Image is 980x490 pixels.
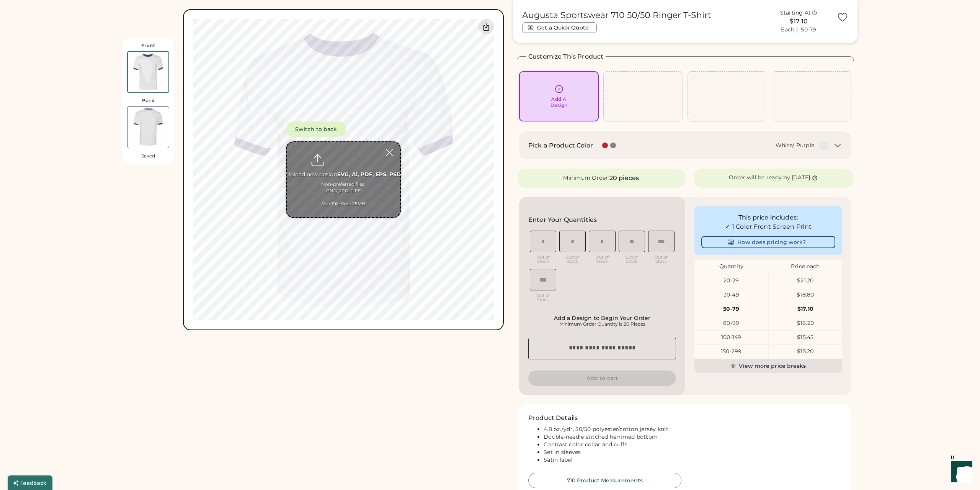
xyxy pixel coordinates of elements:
[701,222,835,231] div: ✓ 1 Color Front Screen Print
[522,22,597,33] button: Get a Quick Quote
[531,315,674,321] div: Add a Design to Begin Your Order
[694,263,768,270] div: Quantity
[769,291,843,299] div: $18.80
[128,52,168,92] img: 710 White/ Purple Front Thumbnail
[544,433,842,441] li: Double-needle stitched hemmed bottom
[544,441,842,449] li: Contrast color collar and cuffs
[544,456,842,464] li: Satin label
[792,174,810,182] div: [DATE]
[522,10,711,21] h1: Augusta Sportswear 710 50/50 Ringer T-Shirt
[765,17,832,26] div: $17.10
[286,121,346,137] button: Switch to back
[648,255,675,264] div: Out of Stock
[528,52,603,61] h2: Customize This Product
[769,348,843,356] div: $15.20
[694,277,768,285] div: 20-29
[531,321,674,327] div: Minimum Order Quantity is 20 Pieces
[618,141,622,149] div: +
[286,171,401,179] div: Upload new design
[729,174,790,182] div: Order will be ready by
[528,473,681,488] button: 710 Product Measurements
[769,320,843,327] div: $16.20
[141,43,155,49] div: Front
[528,215,597,225] h2: Enter Your Quantities
[694,334,768,341] div: 100-149
[530,293,556,302] div: Out of Stock
[544,426,842,433] li: 4.8 oz./yd², 50/50 polyester/cotton jersey knit
[780,9,811,17] div: Starting At
[769,305,843,313] div: $17.10
[768,263,842,270] div: Price each
[619,255,645,264] div: Out of Stock
[781,26,816,34] div: Each | 50-79
[528,413,578,423] h2: Product Details
[563,174,609,182] div: Minimum Order:
[142,98,154,104] div: Back
[559,255,586,264] div: Out of Stock
[944,456,977,488] iframe: Front Chat
[769,334,843,341] div: $15.45
[701,236,835,248] button: How does pricing work?
[694,320,768,327] div: 80-99
[694,305,768,313] div: 50-79
[550,96,568,108] div: Add A Design
[769,277,843,285] div: $21.20
[141,153,155,159] div: Saved
[694,348,768,356] div: 150-299
[589,255,615,264] div: Out of Stock
[337,171,401,178] strong: SVG, Ai, PDF, EPS, PSD
[127,107,169,148] img: 710 White/ Purple Back Thumbnail
[701,213,835,222] div: This price includes:
[530,255,556,264] div: Out of Stock
[694,359,842,373] button: View more price breaks
[544,449,842,456] li: Set in sleeves
[528,370,676,386] button: Add to cart
[694,291,768,299] div: 30-49
[528,141,593,150] h2: Pick a Product Color
[479,19,494,34] div: Download Front Mockup
[776,142,814,149] div: White/ Purple
[609,174,639,183] div: 20 pieces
